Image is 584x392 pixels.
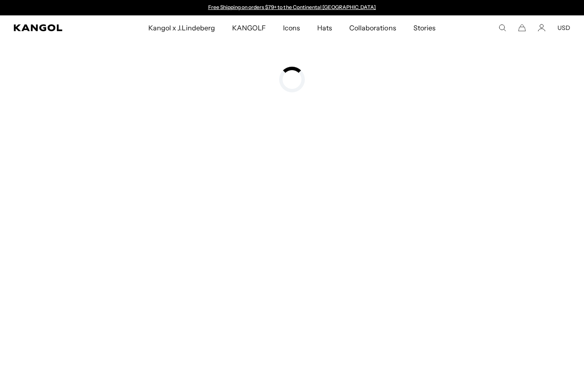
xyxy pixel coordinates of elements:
[405,15,444,40] a: Stories
[341,15,404,40] a: Collaborations
[309,15,341,40] a: Hats
[557,24,570,32] button: USD
[224,15,274,40] a: KANGOLF
[283,15,300,40] span: Icons
[14,24,98,31] a: Kangol
[518,24,526,32] button: Cart
[538,24,546,32] a: Account
[204,4,380,11] div: Announcement
[349,15,396,40] span: Collaborations
[232,15,266,40] span: KANGOLF
[204,4,380,11] slideshow-component: Announcement bar
[204,4,380,11] div: 1 of 2
[498,24,506,32] summary: Search here
[148,15,215,40] span: Kangol x J.Lindeberg
[317,15,332,40] span: Hats
[274,15,309,40] a: Icons
[140,15,224,40] a: Kangol x J.Lindeberg
[413,15,436,40] span: Stories
[208,4,376,10] a: Free Shipping on orders $79+ to the Continental [GEOGRAPHIC_DATA]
